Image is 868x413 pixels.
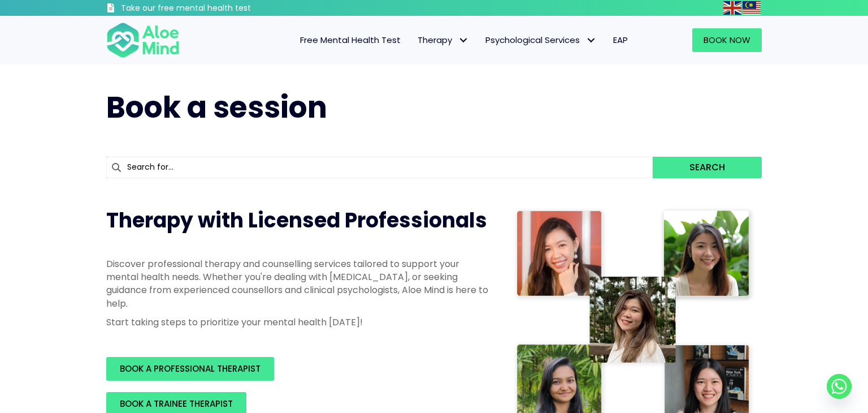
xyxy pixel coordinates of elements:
[106,157,653,178] input: Search for...
[704,34,750,46] span: Book Now
[121,3,311,14] h3: Take our free mental health test
[477,28,605,52] a: Psychological ServicesPsychological Services: submenu
[120,398,233,410] span: BOOK A TRAINEE THERAPIST
[120,363,261,375] span: BOOK A PROFESSIONAL THERAPIST
[409,28,477,52] a: TherapyTherapy: submenu
[106,87,327,128] span: Book a session
[743,1,762,14] a: Malay
[106,257,491,310] p: Discover professional therapy and counselling services tailored to support your mental health nee...
[106,357,274,381] a: BOOK A PROFESSIONAL THERAPIST
[300,34,401,46] span: Free Mental Health Test
[723,1,741,15] img: en
[605,28,636,52] a: EAP
[194,28,636,52] nav: Menu
[418,34,468,46] span: Therapy
[827,374,852,399] a: Whatsapp
[692,28,762,52] a: Book Now
[485,34,596,46] span: Psychological Services
[743,1,761,15] img: ms
[292,28,409,52] a: Free Mental Health Test
[613,34,628,46] span: EAP
[106,206,487,235] span: Therapy with Licensed Professionals
[723,1,743,14] a: English
[106,3,311,16] a: Take our free mental health test
[106,316,491,329] p: Start taking steps to prioritize your mental health [DATE]!
[455,32,471,49] span: Therapy: submenu
[653,157,762,178] button: Search
[106,21,180,59] img: Aloe mind Logo
[583,32,599,49] span: Psychological Services: submenu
